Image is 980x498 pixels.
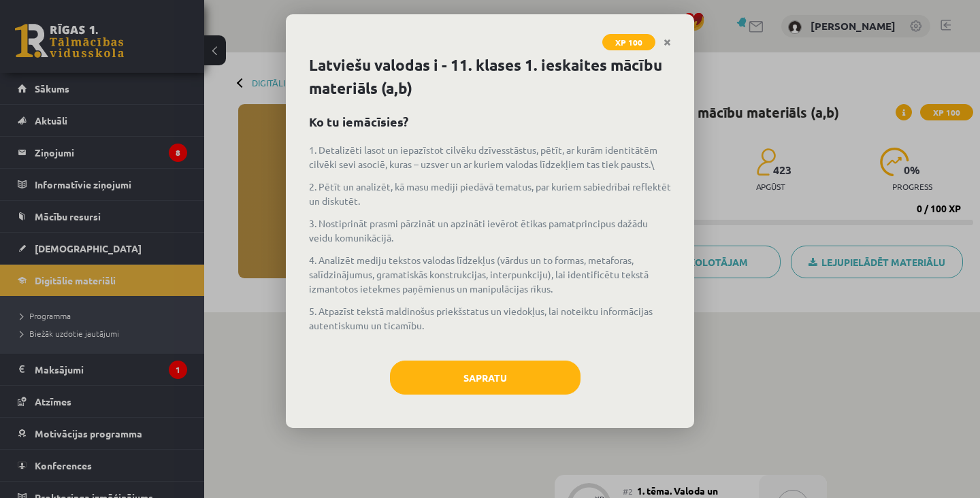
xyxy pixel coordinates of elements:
[309,180,671,208] p: 2. Pētīt un analizēt, kā masu mediji piedāvā tematus, par kuriem sabiedrībai reflektēt un diskutēt.
[309,54,671,100] h1: Latviešu valodas i - 11. klases 1. ieskaites mācību materiāls (a,b)
[309,143,671,171] p: 1. Detalizēti lasot un iepazīstot cilvēku dzīvesstāstus, pētīt, ar kurām identitātēm cilvēki sevi...
[602,34,655,50] span: XP 100
[655,29,679,56] a: Close
[309,216,671,245] p: 3. Nostiprināt prasmi pārzināt un apzināti ievērot ētikas pamatprincipus dažādu veidu komunikācijā.
[309,253,671,296] p: 4. Analizēt mediju tekstos valodas līdzekļus (vārdus un to formas, metaforas, salīdzinājumus, gra...
[390,361,581,395] button: Sapratu
[309,112,671,131] h2: Ko tu iemācīsies?
[309,304,671,333] p: 5. Atpazīst tekstā maldinošus priekšstatus un viedokļus, lai noteiktu informācijas autentiskumu u...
